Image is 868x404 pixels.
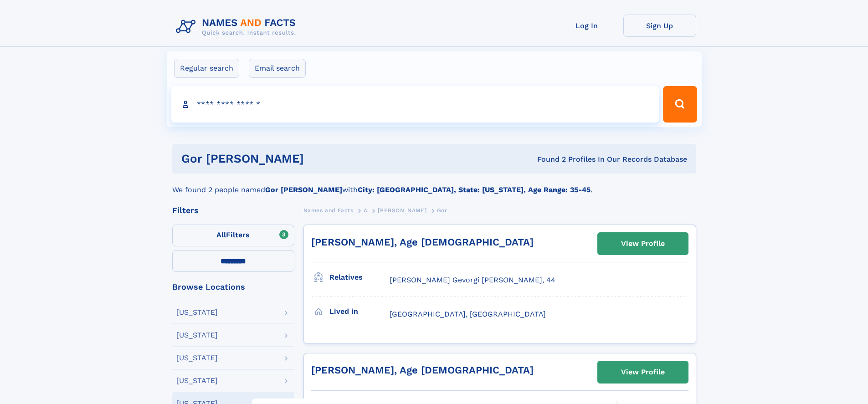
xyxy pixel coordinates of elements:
[172,174,696,195] div: We found 2 people named with .
[311,364,534,376] a: [PERSON_NAME], Age [DEMOGRAPHIC_DATA]
[329,304,390,319] h3: Lived in
[421,154,687,164] div: Found 2 Profiles In Our Records Database
[172,15,303,39] img: Logo Names and Facts
[265,185,342,194] b: Gor [PERSON_NAME]
[621,362,665,383] div: View Profile
[181,153,421,164] h1: gor [PERSON_NAME]
[303,205,354,216] a: Names and Facts
[598,233,688,255] a: View Profile
[364,205,368,216] a: A
[378,205,426,216] a: [PERSON_NAME]
[329,270,390,285] h3: Relatives
[663,86,697,123] button: Search Button
[390,310,546,318] span: [GEOGRAPHIC_DATA], [GEOGRAPHIC_DATA]
[172,283,294,291] div: Browse Locations
[172,206,294,215] div: Filters
[176,377,218,384] div: [US_STATE]
[176,332,218,339] div: [US_STATE]
[390,275,555,285] a: [PERSON_NAME] Gevorgi [PERSON_NAME], 44
[378,207,426,214] span: [PERSON_NAME]
[216,230,226,239] span: All
[176,354,218,362] div: [US_STATE]
[437,207,447,214] span: Gor
[550,15,623,37] a: Log In
[364,207,368,214] span: A
[623,15,696,37] a: Sign Up
[174,59,239,78] label: Regular search
[311,236,534,248] a: [PERSON_NAME], Age [DEMOGRAPHIC_DATA]
[176,309,218,316] div: [US_STATE]
[171,86,659,123] input: search input
[172,225,294,246] label: Filters
[358,185,591,194] b: City: [GEOGRAPHIC_DATA], State: [US_STATE], Age Range: 35-45
[249,59,306,78] label: Email search
[621,233,665,254] div: View Profile
[598,361,688,383] a: View Profile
